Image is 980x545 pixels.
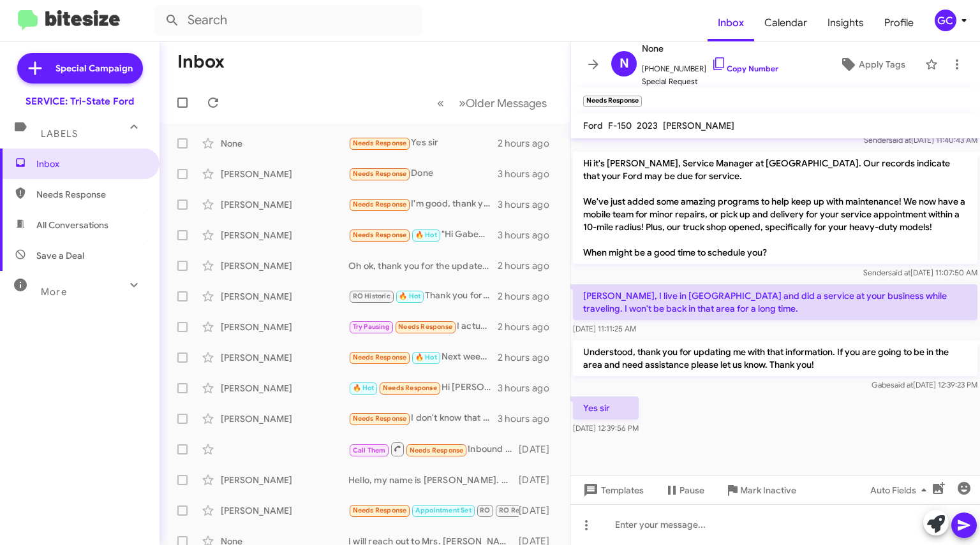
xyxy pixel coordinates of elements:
[519,443,560,456] div: [DATE]
[573,324,636,333] span: [DATE] 11:11:25 AM
[437,95,444,111] span: «
[498,382,560,395] div: 3 hours ago
[715,479,806,502] button: Mark Inactive
[573,423,639,433] span: [DATE] 12:39:56 PM
[348,441,519,457] div: Inbound Call
[498,321,560,333] div: 2 hours ago
[348,289,498,303] div: Thank you for the update [PERSON_NAME], if you ever have a Ford and need assistance please dont h...
[348,259,498,272] div: Oh ok, thank you for the update. If you ever own another Ford and need assistance please don't he...
[519,504,560,517] div: [DATE]
[498,137,560,150] div: 2 hours ago
[642,41,778,56] span: None
[221,351,348,364] div: [PERSON_NAME]
[353,323,390,331] span: Try Pausing
[353,292,390,300] span: RO Historic
[889,135,911,145] span: said at
[353,170,407,178] span: Needs Response
[864,135,977,145] span: Sender [DATE] 11:40:43 AM
[642,75,778,88] span: Special Request
[870,479,932,502] span: Auto Fields
[221,198,348,211] div: [PERSON_NAME]
[711,64,778,73] a: Copy Number
[353,231,407,239] span: Needs Response
[581,479,644,502] span: Templates
[860,479,942,502] button: Auto Fields
[708,4,754,41] a: Inbox
[348,350,498,365] div: Next week, [DATE] - [DATE] would work for me
[754,4,817,41] a: Calendar
[519,474,560,486] div: [DATE]
[430,90,554,116] nav: Page navigation example
[353,353,407,361] span: Needs Response
[429,90,452,116] button: Previous
[608,120,632,131] span: F-150
[498,198,560,211] div: 3 hours ago
[863,268,977,277] span: Sender [DATE] 11:07:50 AM
[740,479,796,502] span: Mark Inactive
[654,479,715,502] button: Pause
[498,412,560,425] div: 3 hours ago
[498,229,560,242] div: 3 hours ago
[459,95,466,111] span: »
[480,506,490,514] span: RO
[451,90,554,116] button: Next
[221,259,348,272] div: [PERSON_NAME]
[410,446,464,454] span: Needs Response
[859,53,905,76] span: Apply Tags
[353,384,375,392] span: 🔥 Hot
[348,228,498,242] div: "Hi GabeHi Gabe it's [PERSON_NAME], at [GEOGRAPHIC_DATA]. Our records indicate that your Ford may...
[872,380,977,389] span: Gabe [DATE] 12:39:23 PM
[874,4,924,41] a: Profile
[36,188,145,201] span: Needs Response
[583,120,603,131] span: Ford
[935,10,956,31] div: GC
[888,268,910,277] span: said at
[348,319,498,334] div: I actually just did my service [DATE]. I'll keep you in mind for the next one.
[154,5,422,36] input: Search
[573,340,977,376] p: Understood, thank you for updating me with that information. If you are going to be in the area a...
[891,380,913,389] span: said at
[348,503,519,518] div: Ok sounds good. So yes just the oil change & tire rotation.
[36,157,145,170] span: Inbox
[221,168,348,180] div: [PERSON_NAME]
[221,474,348,486] div: [PERSON_NAME]
[177,52,225,72] h1: Inbox
[221,321,348,333] div: [PERSON_NAME]
[353,506,407,514] span: Needs Response
[573,396,639,419] p: Yes sir
[817,4,874,41] a: Insights
[221,504,348,517] div: [PERSON_NAME]
[679,479,704,502] span: Pause
[56,62,133,75] span: Special Campaign
[573,284,977,320] p: [PERSON_NAME], I live in [GEOGRAPHIC_DATA] and did a service at your business while traveling. I ...
[353,200,407,208] span: Needs Response
[221,137,348,150] div: None
[353,139,407,147] span: Needs Response
[466,96,547,110] span: Older Messages
[221,382,348,395] div: [PERSON_NAME]
[17,53,143,84] a: Special Campaign
[663,120,734,131] span: [PERSON_NAME]
[398,323,452,331] span: Needs Response
[620,54,629,74] span: N
[637,120,658,131] span: 2023
[26,95,134,108] div: SERVICE: Tri-State Ford
[825,53,919,76] button: Apply Tags
[348,166,498,181] div: Done
[383,384,437,392] span: Needs Response
[573,152,977,264] p: Hi it's [PERSON_NAME], Service Manager at [GEOGRAPHIC_DATA]. Our records indicate that your Ford ...
[924,10,966,31] button: GC
[348,197,498,212] div: I'm good, thank you
[498,351,560,364] div: 2 hours ago
[498,290,560,303] div: 2 hours ago
[498,168,560,180] div: 3 hours ago
[353,414,407,423] span: Needs Response
[353,446,386,454] span: Call Them
[348,136,498,150] div: Yes sir
[348,381,498,395] div: Hi [PERSON_NAME], I'm not due for a while. Susquehanna came to the house & did it in the Spring. ...
[36,249,84,262] span: Save a Deal
[415,506,471,514] span: Appointment Set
